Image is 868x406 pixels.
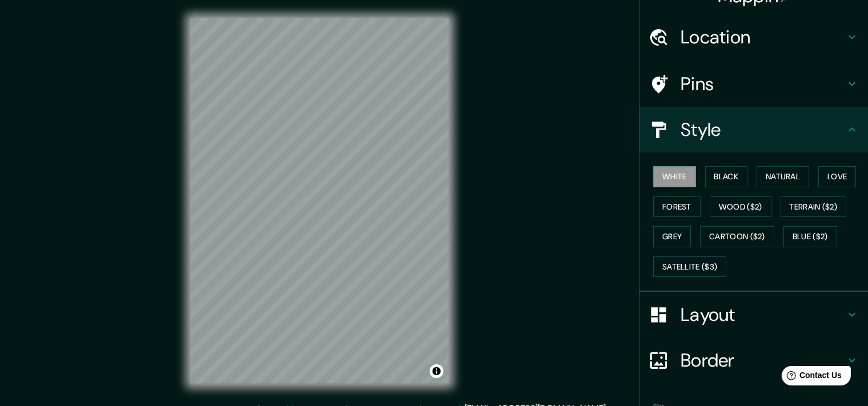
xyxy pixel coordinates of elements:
[700,226,774,247] button: Cartoon ($2)
[639,337,868,383] div: Border
[710,196,771,218] button: Wood ($2)
[653,166,696,187] button: White
[705,166,748,187] button: Black
[639,107,868,152] div: Style
[639,61,868,107] div: Pins
[757,166,809,187] button: Natural
[818,166,856,187] button: Love
[639,14,868,60] div: Location
[681,349,845,372] h4: Border
[653,256,726,278] button: Satellite ($3)
[653,226,691,247] button: Grey
[430,364,443,378] button: Toggle attribution
[190,18,449,384] canvas: Map
[781,196,847,218] button: Terrain ($2)
[653,196,701,218] button: Forest
[681,26,845,49] h4: Location
[681,118,845,141] h4: Style
[681,73,845,95] h4: Pins
[783,226,837,247] button: Blue ($2)
[639,292,868,337] div: Layout
[681,303,845,326] h4: Layout
[766,361,855,393] iframe: Help widget launcher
